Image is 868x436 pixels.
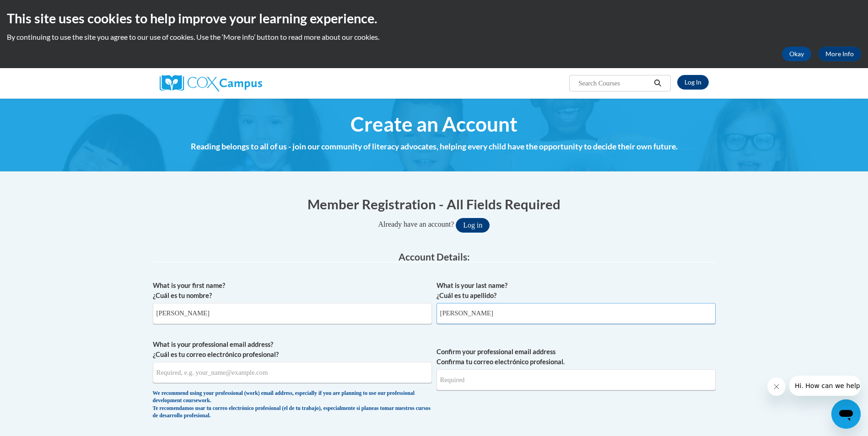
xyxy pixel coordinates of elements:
[7,9,861,27] h2: This site uses cookies to help improve your learning experience.
[7,32,861,42] p: By continuing to use the site you agree to our use of cookies. Use the ‘More info’ button to read...
[153,390,432,420] div: We recommend using your professional (work) email address, especially if you are planning to use ...
[399,251,470,262] span: Account Details:
[818,47,861,61] a: More Info
[437,303,716,324] input: Metadata input
[789,376,861,396] iframe: Message from company
[831,399,861,429] iframe: Button to launch messaging window
[153,195,716,213] h1: Member Registration - All Fields Required
[153,340,432,360] label: What is your professional email address? ¿Cuál es tu correo electrónico profesional?
[437,281,716,301] label: What is your last name? ¿Cuál es tu apellido?
[437,369,716,390] input: Required
[577,78,651,89] input: Search Courses
[767,378,786,396] iframe: Close message
[153,303,432,324] input: Metadata input
[350,112,518,136] span: Create an Account
[5,6,74,14] span: Hi. How can we help?
[456,218,490,233] button: Log in
[677,75,709,90] a: Log In
[153,362,432,383] input: Metadata input
[153,281,432,301] label: What is your first name? ¿Cuál es tu nombre?
[437,347,716,367] label: Confirm your professional email address Confirma tu correo electrónico profesional.
[160,75,262,91] img: Cox Campus
[782,47,811,61] button: Okay
[153,141,716,153] h4: Reading belongs to all of us - join our community of literacy advocates, helping every child have...
[378,220,454,228] span: Already have an account?
[651,78,664,89] button: Search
